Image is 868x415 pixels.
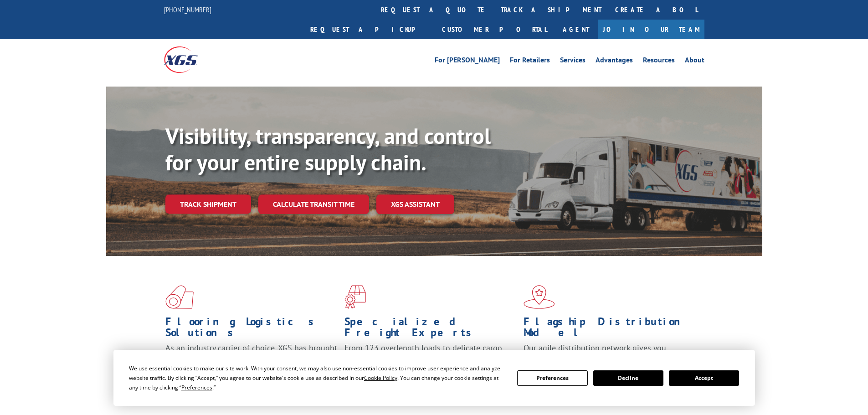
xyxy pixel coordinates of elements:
[524,343,691,364] span: Our agile distribution network gives you nationwide inventory management on demand.
[643,56,675,67] a: Resources
[560,56,586,67] a: Services
[165,285,194,309] img: xgs-icon-total-supply-chain-intelligence-red
[435,20,554,39] a: Customer Portal
[364,374,397,382] span: Cookie Policy
[113,350,755,406] div: Cookie Consent Prompt
[165,343,337,375] span: As an industry carrier of choice, XGS has brought innovation and dedication to flooring logistics...
[554,20,598,39] a: Agent
[165,195,251,214] a: Track shipment
[181,384,212,391] span: Preferences
[129,364,506,392] div: We use essential cookies to make our site work. With your consent, we may also use non-essential ...
[524,316,696,343] h1: Flagship Distribution Model
[593,370,663,386] button: Decline
[164,5,211,14] a: [PHONE_NUMBER]
[598,20,704,39] a: Join Our Team
[517,370,587,386] button: Preferences
[344,285,366,309] img: xgs-icon-focused-on-flooring-red
[344,343,517,383] p: From 123 overlength loads to delicate cargo, our experienced staff knows the best way to move you...
[376,195,454,214] a: XGS ASSISTANT
[524,285,555,309] img: xgs-icon-flagship-distribution-model-red
[344,316,517,343] h1: Specialized Freight Experts
[596,56,633,67] a: Advantages
[510,56,550,67] a: For Retailers
[165,122,491,176] b: Visibility, transparency, and control for your entire supply chain.
[685,56,704,67] a: About
[303,20,435,39] a: Request a pickup
[435,56,500,67] a: For [PERSON_NAME]
[258,195,369,214] a: Calculate transit time
[165,316,338,343] h1: Flooring Logistics Solutions
[669,370,739,386] button: Accept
